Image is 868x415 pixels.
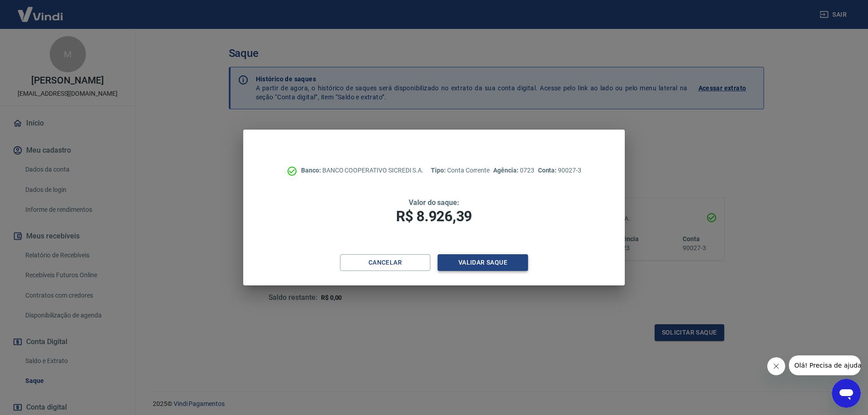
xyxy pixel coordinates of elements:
[431,166,490,175] p: Conta Corrente
[409,198,459,207] span: Valor do saque:
[538,167,558,174] span: Conta:
[789,355,861,375] iframe: Mensagem da empresa
[301,166,424,175] p: BANCO COOPERATIVO SICREDI S.A.
[340,254,430,271] button: Cancelar
[493,166,534,175] p: 0723
[538,166,581,175] p: 90027-3
[493,167,520,174] span: Agência:
[301,167,322,174] span: Banco:
[431,167,447,174] span: Tipo:
[5,6,76,14] span: Olá! Precisa de ajuda?
[767,357,785,375] iframe: Fechar mensagem
[396,208,472,225] span: R$ 8.926,39
[438,254,528,271] button: Validar saque
[832,379,861,408] iframe: Botão para abrir a janela de mensagens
